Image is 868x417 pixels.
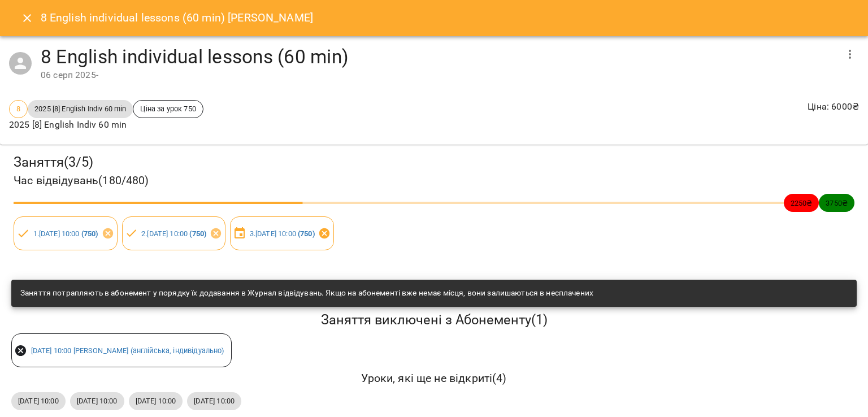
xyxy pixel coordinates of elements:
h6: Уроки, які ще не відкриті ( 4 ) [11,370,857,387]
span: [DATE] 10:00 [70,396,124,406]
span: Ціна за урок 750 [133,103,202,114]
b: ( 750 ) [298,229,315,238]
span: 2250 ₴ [784,198,819,208]
span: [DATE] 10:00 [11,396,66,406]
a: 3.[DATE] 10:00 (750) [250,229,315,238]
p: 2025 [8] English Indiv 60 min [9,118,203,132]
span: 8 [10,103,27,114]
h3: Заняття ( 3 / 5 ) [14,154,854,171]
span: [DATE] 10:00 [187,396,241,406]
div: Заняття потрапляють в абонемент у порядку їх додавання в Журнал відвідувань. Якщо на абонементі в... [20,283,593,303]
b: ( 750 ) [189,229,206,238]
div: 1.[DATE] 10:00 (750) [14,216,118,250]
p: Ціна : 6000 ₴ [808,100,859,114]
button: Close [14,5,41,32]
a: 1.[DATE] 10:00 (750) [33,229,98,238]
a: [DATE] 10:00 [PERSON_NAME] (англійська, індивідуально) [31,346,224,355]
div: 3.[DATE] 10:00 (750) [230,216,334,250]
span: 3750 ₴ [819,198,854,208]
h4: 8 English individual lessons (60 min) [41,45,836,68]
span: 2025 [8] English Indiv 60 min [28,103,133,114]
div: 2.[DATE] 10:00 (750) [122,216,226,250]
a: 2.[DATE] 10:00 (750) [141,229,206,238]
b: ( 750 ) [81,229,98,238]
span: [DATE] 10:00 [129,396,183,406]
h6: 8 English individual lessons (60 min) [PERSON_NAME] [41,9,314,27]
div: 06 серп 2025 - [41,68,836,82]
h4: Час відвідувань ( 180 / 480 ) [14,172,854,189]
h5: Заняття виключені з Абонементу ( 1 ) [11,311,857,329]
